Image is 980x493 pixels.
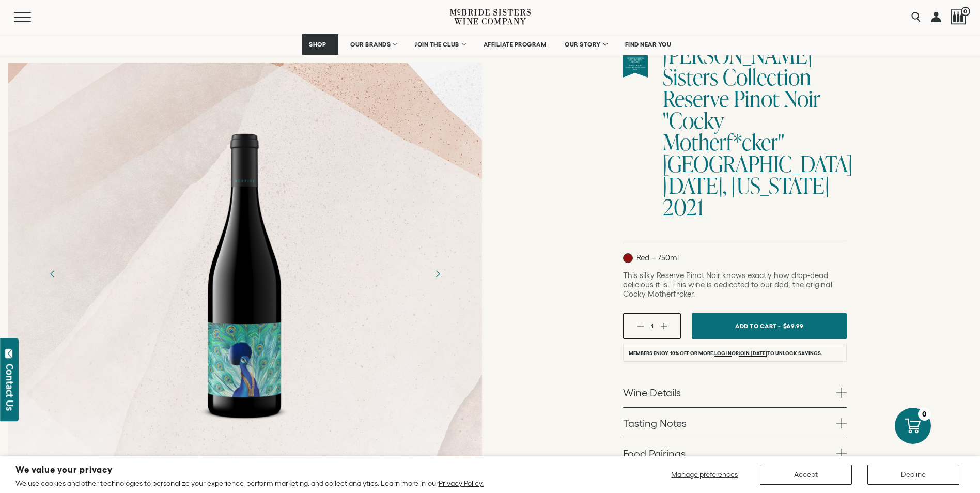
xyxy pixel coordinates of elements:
[309,41,326,48] span: SHOP
[14,12,51,22] button: Mobile Menu Trigger
[558,34,613,55] a: OUR STORY
[671,470,738,479] span: Manage preferences
[692,313,847,339] button: Add To Cart - $69.99
[415,41,459,48] span: JOIN THE CLUB
[625,41,672,48] span: FIND NEAR YOU
[623,253,679,263] p: Red – 750ml
[735,318,781,333] span: Add To Cart -
[663,44,847,218] h1: [PERSON_NAME] Sisters Collection Reserve Pinot Noir "Cocky Motherf*cker" [GEOGRAPHIC_DATA][DATE],...
[623,345,847,362] li: Members enjoy 10% off or more. or to unlock savings.
[867,465,959,485] button: Decline
[350,41,391,48] span: OUR BRANDS
[5,364,15,411] div: Contact Us
[665,465,744,485] button: Manage preferences
[477,34,553,55] a: AFFILIATE PROGRAM
[408,34,472,55] a: JOIN THE CLUB
[39,260,66,287] button: Previous
[618,34,678,55] a: FIND NEAR YOU
[15,479,484,488] p: We use cookies and other technologies to personalize your experience, perform marketing, and coll...
[15,466,484,474] h2: We value your privacy
[565,41,601,48] span: OUR STORY
[760,465,852,485] button: Accept
[623,438,847,468] a: Food Pairings
[302,34,338,55] a: SHOP
[739,350,767,357] a: join [DATE]
[651,322,654,329] span: 1
[714,350,732,357] a: Log in
[344,34,403,55] a: OUR BRANDS
[484,41,547,48] span: AFFILIATE PROGRAM
[623,271,832,298] span: This silky Reserve Pinot Noir knows exactly how drop-dead delicious it is. This wine is dedicated...
[783,318,804,333] span: $69.99
[623,408,847,438] a: Tasting Notes
[961,7,970,16] span: 0
[623,377,847,407] a: Wine Details
[439,479,484,487] a: Privacy Policy.
[918,408,931,421] div: 0
[424,260,451,287] button: Next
